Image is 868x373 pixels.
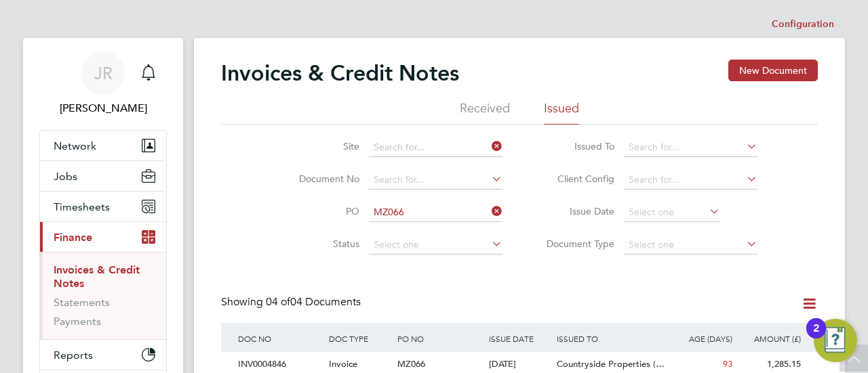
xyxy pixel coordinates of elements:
li: Issued [544,100,579,125]
a: Statements [54,296,110,309]
button: New Document [728,60,818,81]
input: Search for... [624,171,757,190]
div: DOC NO [235,323,325,354]
span: Countryside Properties (… [557,358,665,370]
label: Client Config [536,173,614,185]
span: Timesheets [54,200,110,213]
h2: Invoices & Credit Notes [221,60,459,87]
div: ISSUE DATE [486,323,554,354]
button: Open Resource Center, 2 new notifications [814,319,857,362]
label: PO [281,205,359,217]
span: Reports [54,349,93,361]
a: Invoices & Credit Notes [54,263,140,290]
label: Document Type [536,238,614,250]
div: Finance [40,252,166,339]
li: Configuration [772,11,834,38]
input: Select one [624,236,757,255]
button: Timesheets [40,192,166,221]
div: AMOUNT (£) [736,323,804,354]
span: JR [94,64,113,82]
div: ISSUED TO [553,323,667,354]
span: 93 [723,358,732,370]
button: Jobs [40,161,166,191]
span: Finance [54,231,92,244]
span: Invoice [329,358,357,370]
button: Reports [40,340,166,370]
span: 04 Documents [266,295,361,309]
label: Status [281,238,359,250]
label: Issued To [536,140,614,152]
input: Select one [624,203,720,222]
div: PO NO [394,323,485,354]
input: Search for... [624,138,757,157]
span: Network [54,139,96,152]
li: Received [460,100,510,125]
span: MZ066 [397,358,425,370]
div: DOC TYPE [325,323,394,354]
a: JR[PERSON_NAME] [39,51,167,116]
input: Search for... [369,138,502,157]
span: Jamie Rouse [39,100,167,116]
label: Site [281,140,359,152]
button: Network [40,131,166,160]
label: Issue Date [536,205,614,217]
div: 2 [813,328,819,346]
a: Payments [54,315,101,328]
input: Search for... [369,171,502,190]
label: Document No [281,173,359,185]
span: Jobs [54,170,77,183]
span: 04 of [266,295,290,309]
div: AGE (DAYS) [667,323,736,354]
input: Select one [369,236,502,255]
div: Showing [221,295,363,309]
input: Search for... [369,203,502,222]
button: Finance [40,222,166,252]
